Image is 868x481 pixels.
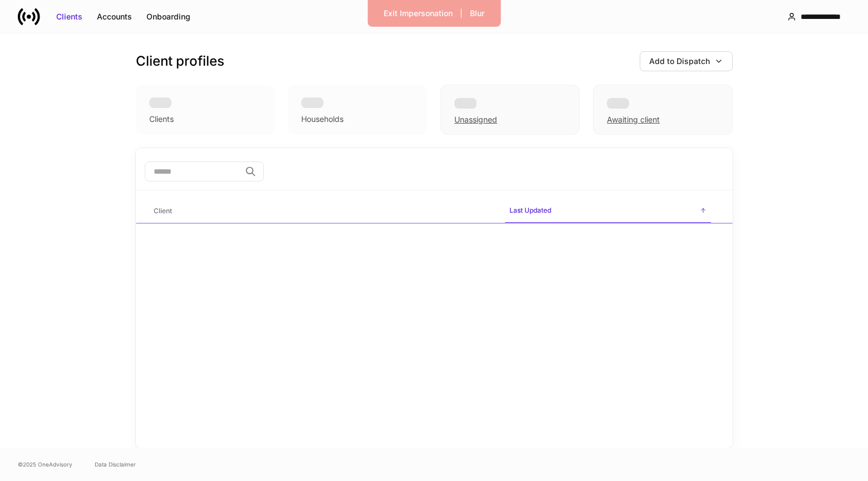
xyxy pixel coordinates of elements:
[454,114,497,125] div: Unassigned
[49,8,90,26] button: Clients
[56,11,82,22] div: Clients
[384,8,453,19] div: Exit Impersonation
[154,205,172,216] h6: Client
[90,8,139,26] button: Accounts
[95,460,136,469] a: Data Disclaimer
[649,56,710,67] div: Add to Dispatch
[463,4,492,22] button: Blur
[149,200,496,223] span: Client
[593,85,732,135] div: Awaiting client
[18,460,72,469] span: © 2025 OneAdvisory
[440,85,580,135] div: Unassigned
[509,205,551,215] h6: Last Updated
[640,51,733,71] button: Add to Dispatch
[607,114,660,125] div: Awaiting client
[136,52,224,70] h3: Client profiles
[97,11,132,22] div: Accounts
[301,114,344,125] div: Households
[146,11,190,22] div: Onboarding
[376,4,460,22] button: Exit Impersonation
[139,8,198,26] button: Onboarding
[149,114,174,125] div: Clients
[470,8,484,19] div: Blur
[505,199,711,223] span: Last Updated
